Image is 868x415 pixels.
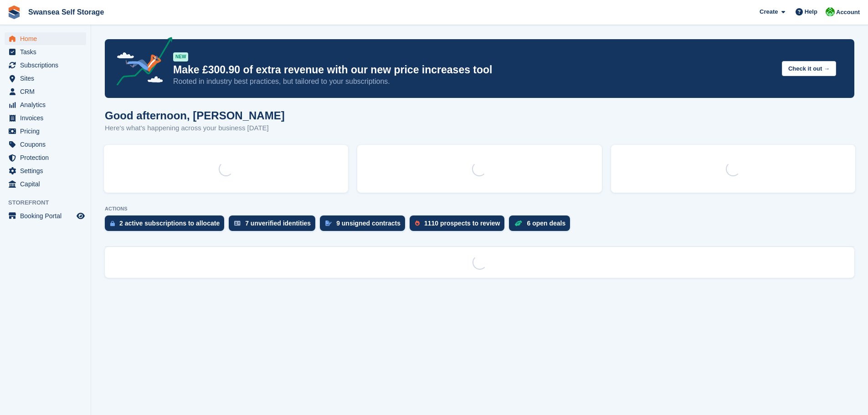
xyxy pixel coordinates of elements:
[20,151,75,164] span: Protection
[5,85,86,98] a: menu
[5,210,86,222] a: menu
[20,85,75,98] span: CRM
[20,72,75,85] span: Sites
[5,46,86,58] a: menu
[8,198,91,207] span: Storefront
[20,164,75,177] span: Settings
[782,61,836,76] button: Check it out →
[245,220,311,227] div: 7 unverified identities
[119,220,220,227] div: 2 active subscriptions to allocate
[20,98,75,111] span: Analytics
[325,220,332,226] img: contract_signature_icon-13c848040528278c33f63329250d36e43548de30e8caae1d1a13099fd9432cc5.svg
[173,63,775,77] p: Make £300.90 of extra revenue with our new price increases tool
[320,215,410,236] a: 9 unsigned contracts
[5,32,86,45] a: menu
[20,32,75,45] span: Home
[826,7,835,16] img: Andrew Robbins
[110,220,115,226] img: active_subscription_to_allocate_icon-d502201f5373d7db506a760aba3b589e785aa758c864c3986d89f69b8ff3...
[527,220,565,227] div: 6 open deals
[7,5,21,19] img: stora-icon-8386f47178a22dfd0bd8f6a31ec36ba5ce8667c1dd55bd0f319d3a0aa187defe.svg
[173,52,188,61] div: NEW
[20,178,75,190] span: Capital
[75,210,86,221] a: Preview store
[5,138,86,151] a: menu
[5,151,86,164] a: menu
[415,220,420,226] img: prospect-51fa495bee0391a8d652442698ab0144808aea92771e9ea1ae160a38d050c398.svg
[5,164,86,177] a: menu
[25,5,108,20] a: Swansea Self Storage
[836,8,860,17] span: Account
[20,59,75,72] span: Subscriptions
[410,215,509,236] a: 1110 prospects to review
[20,138,75,151] span: Coupons
[229,215,320,236] a: 7 unverified identities
[20,125,75,138] span: Pricing
[20,210,75,222] span: Booking Portal
[109,37,173,89] img: price-adjustments-announcement-icon-8257ccfd72463d97f412b2fc003d46551f7dbcb40ab6d574587a9cd5c0d94...
[5,98,86,111] a: menu
[105,123,285,133] p: Here's what's happening across your business [DATE]
[5,72,86,85] a: menu
[336,220,401,227] div: 9 unsigned contracts
[5,125,86,138] a: menu
[234,220,241,226] img: verify_identity-adf6edd0f0f0b5bbfe63781bf79b02c33cf7c696d77639b501bdc392416b5a36.svg
[105,206,854,212] p: ACTIONS
[5,59,86,72] a: menu
[514,220,522,226] img: deal-1b604bf984904fb50ccaf53a9ad4b4a5d6e5aea283cecdc64d6e3604feb123c2.svg
[760,7,778,16] span: Create
[20,112,75,124] span: Invoices
[5,178,86,190] a: menu
[805,7,817,16] span: Help
[5,112,86,124] a: menu
[105,109,285,122] h1: Good afternoon, [PERSON_NAME]
[105,215,229,236] a: 2 active subscriptions to allocate
[509,215,575,236] a: 6 open deals
[424,220,500,227] div: 1110 prospects to review
[173,77,775,87] p: Rooted in industry best practices, but tailored to your subscriptions.
[20,46,75,58] span: Tasks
